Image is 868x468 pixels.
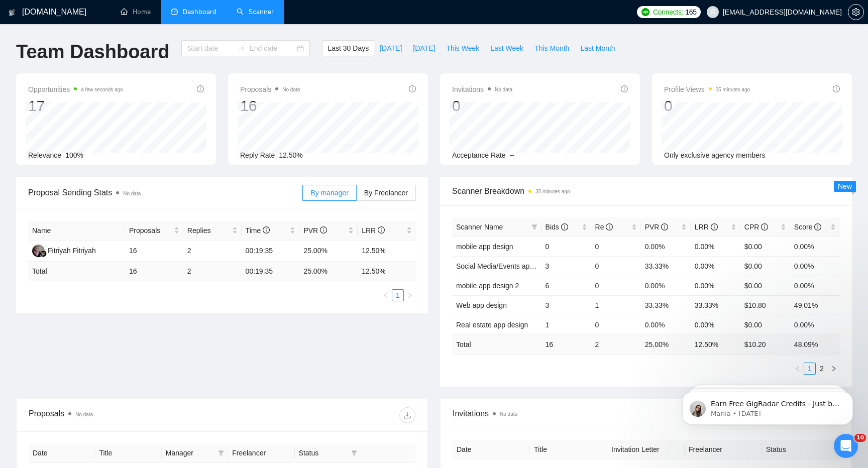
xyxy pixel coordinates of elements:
span: info-circle [378,226,385,233]
span: swap-right [237,44,245,52]
span: info-circle [711,223,718,230]
span: -- [510,151,514,159]
a: FFFitriyah Fitriyah [32,246,96,254]
span: [DATE] [413,43,435,54]
span: Dashboard [183,8,216,16]
time: 35 minutes ago [535,189,570,194]
span: filter [218,450,224,456]
th: Freelancer [228,443,294,463]
li: 2 [816,363,828,375]
span: This Month [534,43,569,54]
td: Total [28,262,125,281]
a: mobile app design [456,243,513,251]
div: 16 [240,96,300,115]
span: filter [351,450,357,456]
span: Proposals [240,83,300,95]
th: Title [530,440,607,459]
span: download [400,411,415,419]
span: Manager [166,447,214,458]
th: Freelancer [685,440,762,459]
a: setting [848,8,864,16]
span: Re [595,223,613,231]
th: Name [28,221,125,241]
td: $10.80 [740,295,790,315]
td: 12.50 % [691,334,740,354]
span: filter [531,224,537,230]
td: 00:19:35 [242,262,300,281]
td: 25.00 % [299,262,358,281]
span: Last 30 Days [328,43,369,54]
td: 0 [591,237,641,256]
td: 3 [541,256,591,276]
span: PVR [645,223,669,231]
span: right [831,366,837,372]
td: 6 [541,276,591,295]
span: filter [216,445,226,460]
td: 0.00% [691,256,740,276]
td: 0 [591,276,641,295]
td: 16 [125,262,183,281]
td: $0.00 [740,256,790,276]
td: 33.33% [641,295,691,315]
td: 48.09 % [790,334,840,354]
button: right [404,289,416,301]
span: to [237,44,245,52]
th: Invitation Letter [607,440,685,459]
span: Profile Views [664,83,750,95]
span: info-circle [621,85,628,92]
a: homeHome [121,8,151,16]
span: info-circle [197,85,204,92]
span: 100% [65,151,83,159]
td: 0.00% [641,237,691,256]
time: a few seconds ago [81,87,123,92]
span: filter [349,445,359,460]
td: 12.50 % [358,262,416,281]
input: End date [249,43,295,54]
span: setting [848,8,863,16]
th: Manager [162,443,228,463]
td: 0.00% [691,237,740,256]
button: Last Week [485,40,529,56]
a: mobile app design 2 [456,282,519,290]
span: info-circle [761,223,768,230]
span: info-circle [320,226,327,233]
span: Scanner Name [456,223,503,231]
td: 0.00% [790,276,840,295]
span: Replies [187,225,230,236]
span: Only exclusive agency members [664,151,766,159]
span: PVR [303,226,327,235]
td: 00:19:35 [242,241,300,262]
td: 3 [541,295,591,315]
a: searchScanner [237,8,274,16]
li: 1 [392,289,404,301]
span: No data [75,412,93,417]
td: 0 [591,256,641,276]
span: user [709,9,716,16]
button: download [399,407,415,423]
td: Total [452,334,541,354]
span: info-circle [263,226,270,233]
span: info-circle [814,223,821,230]
span: info-circle [409,85,416,92]
td: 25.00% [299,241,358,262]
span: By manager [310,189,348,197]
img: gigradar-bm.png [40,250,47,257]
th: Date [453,440,530,459]
td: 16 [541,334,591,354]
span: New [838,182,852,190]
a: Web app design [456,301,507,309]
td: 0.00% [691,315,740,334]
span: Connects: [653,7,683,18]
span: filter [529,219,539,235]
a: 2 [816,363,827,374]
div: 17 [28,96,123,115]
span: Proposals [129,225,172,236]
td: 1 [541,315,591,334]
span: No data [500,411,517,417]
button: left [792,363,804,375]
span: info-circle [606,223,613,230]
td: $ 10.20 [740,334,790,354]
span: Reply Rate [240,151,275,159]
td: 0.00% [691,276,740,295]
